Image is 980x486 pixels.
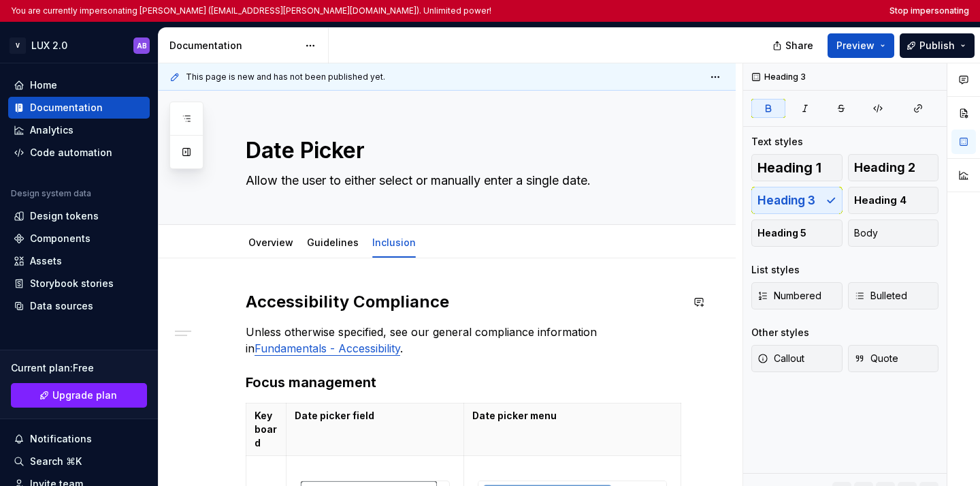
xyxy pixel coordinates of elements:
[757,226,806,240] span: Heading 5
[848,345,939,372] button: Quote
[889,5,969,16] button: Stop impersonating
[301,228,364,256] div: Guidelines
[8,250,150,272] a: Assets
[854,194,906,207] span: Heading 4
[751,135,803,149] div: Text styles
[11,5,491,16] p: You are currently impersonating [PERSON_NAME] ([EMAIL_ADDRESS][PERSON_NAME][DOMAIN_NAME]). Unlimi...
[848,154,939,181] button: Heading 2
[766,33,822,58] button: Share
[751,326,809,339] div: Other styles
[751,219,843,247] button: Heading 5
[30,299,93,313] div: Data sources
[472,410,557,421] strong: Date picker menu
[11,188,91,199] div: Design system data
[8,451,150,472] button: Search ⌘K
[8,428,150,450] button: Notifications
[243,170,679,192] textarea: Allow the user to either select or manually enter a single date.
[848,187,939,214] button: Heading 4
[751,154,843,181] button: Heading 1
[30,232,91,245] div: Components
[751,282,843,309] button: Numbered
[10,37,26,54] div: V
[30,209,99,223] div: Design tokens
[169,39,298,52] div: Documentation
[900,33,975,58] button: Publish
[246,292,449,312] strong: Accessibility Compliance
[307,237,359,248] a: Guidelines
[854,289,907,303] span: Bulleted
[372,237,416,248] a: Inclusion
[848,219,939,247] button: Body
[751,345,843,372] button: Callout
[8,142,150,164] a: Code automation
[854,226,878,240] span: Body
[246,324,681,356] p: Unless otherwise specified, see our general compliance information in .
[848,282,939,309] button: Bulleted
[295,410,374,421] strong: Date picker field
[8,273,150,294] a: Storybook stories
[30,254,62,268] div: Assets
[246,374,376,391] strong: Focus management
[11,383,147,408] a: Upgrade plan
[8,97,150,119] a: Documentation
[243,134,679,167] textarea: Date Picker
[30,101,103,115] div: Documentation
[367,228,421,256] div: Inclusion
[255,410,277,449] strong: Keyboard
[757,161,821,174] span: Heading 1
[751,263,800,277] div: List styles
[31,39,67,52] div: LUX 2.0
[8,205,150,227] a: Design tokens
[919,39,955,52] span: Publish
[30,277,114,290] div: Storybook stories
[186,72,385,82] span: This page is new and has not been published yet.
[137,40,147,51] div: AB
[30,123,73,137] div: Analytics
[248,237,293,248] a: Overview
[785,39,813,52] span: Share
[757,289,821,303] span: Numbered
[8,295,150,317] a: Data sources
[30,455,82,468] div: Search ⌘K
[243,228,299,256] div: Overview
[854,352,898,365] span: Quote
[828,33,894,58] button: Preview
[8,119,150,141] a: Analytics
[30,78,57,92] div: Home
[836,39,875,52] span: Preview
[3,31,155,60] button: VLUX 2.0AB
[757,352,804,365] span: Callout
[8,74,150,96] a: Home
[30,432,92,446] div: Notifications
[30,146,112,160] div: Code automation
[52,389,117,402] span: Upgrade plan
[854,161,915,174] span: Heading 2
[8,228,150,249] a: Components
[255,341,400,355] a: Fundamentals - Accessibility
[11,361,147,375] div: Current plan : Free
